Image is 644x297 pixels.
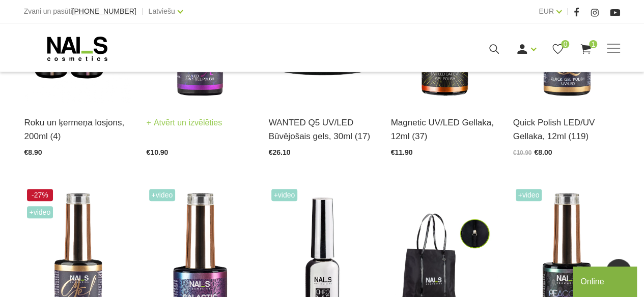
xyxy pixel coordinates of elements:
a: EUR [539,5,554,17]
span: +Video [149,189,176,201]
span: -27% [27,189,53,201]
a: Latviešu [149,5,175,17]
span: €26.10 [269,148,291,156]
a: 1 [579,43,592,55]
span: €8.00 [534,148,552,156]
iframe: chat widget [573,265,639,297]
span: +Video [516,189,542,201]
div: Zvani un pasūti [24,5,136,18]
a: Magnetic UV/LED Gellaka, 12ml (37) [391,116,498,143]
span: | [142,5,144,18]
a: WANTED Q5 UV/LED Būvējošais gels, 30ml (17) [269,116,376,143]
span: €11.90 [391,148,413,156]
span: | [567,5,569,18]
span: €10.90 [513,149,532,156]
span: 1 [589,40,597,48]
a: Atvērt un izvēlēties [147,116,222,130]
span: €8.90 [24,148,42,156]
span: 0 [561,40,569,48]
span: €10.90 [147,148,169,156]
span: +Video [271,189,298,201]
span: +Video [27,206,53,218]
a: 0 [551,43,564,55]
a: Quick Polish LED/UV Gellaka, 12ml (119) [513,116,620,143]
a: Roku un ķermeņa losjons, 200ml (4) [24,116,131,143]
a: [PHONE_NUMBER] [72,8,136,15]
